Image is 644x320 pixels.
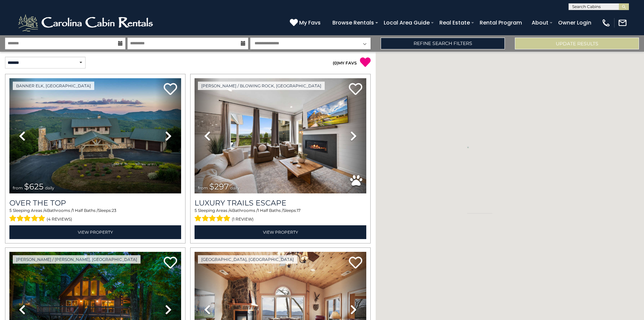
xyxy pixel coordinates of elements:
[333,60,338,65] span: ( )
[13,185,23,190] span: from
[17,13,156,33] img: White-1-2.png
[164,82,177,97] a: Add to favorites
[209,182,229,191] span: $297
[72,208,98,213] span: 1 Half Baths /
[9,208,181,224] div: Sleeping Areas / Bathrooms / Sleeps:
[9,225,181,239] a: View Property
[436,17,473,29] a: Real Estate
[9,208,12,213] span: 5
[44,208,47,213] span: 4
[476,17,525,29] a: Rental Program
[24,182,44,191] span: $625
[195,78,366,193] img: thumbnail_168695581.jpeg
[230,185,239,190] span: daily
[555,17,595,29] a: Owner Login
[528,17,552,29] a: About
[198,185,208,190] span: from
[334,60,337,65] span: 0
[13,82,94,90] a: Banner Elk, [GEOGRAPHIC_DATA]
[329,17,377,29] a: Browse Rentals
[13,255,141,264] a: [PERSON_NAME] / [PERSON_NAME], [GEOGRAPHIC_DATA]
[164,256,177,270] a: Add to favorites
[198,82,325,90] a: [PERSON_NAME] / Blowing Rock, [GEOGRAPHIC_DATA]
[198,255,297,264] a: [GEOGRAPHIC_DATA], [GEOGRAPHIC_DATA]
[229,208,232,213] span: 4
[195,208,366,224] div: Sleeping Areas / Bathrooms / Sleeps:
[299,18,321,27] span: My Favs
[258,208,283,213] span: 1 Half Baths /
[195,198,366,208] a: Luxury Trails Escape
[515,38,639,49] button: Update Results
[47,215,72,224] span: (4 reviews)
[232,215,254,224] span: (1 review)
[297,208,301,213] span: 17
[195,208,197,213] span: 5
[9,198,181,208] a: Over The Top
[349,256,362,270] a: Add to favorites
[618,18,627,28] img: mail-regular-white.png
[195,225,366,239] a: View Property
[380,17,433,29] a: Local Area Guide
[9,78,181,193] img: thumbnail_167153549.jpeg
[601,18,611,28] img: phone-regular-white.png
[112,208,116,213] span: 23
[349,82,362,97] a: Add to favorites
[333,60,357,65] a: (0)MY FAVS
[290,18,322,27] a: My Favs
[45,185,54,190] span: daily
[381,38,505,49] a: Refine Search Filters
